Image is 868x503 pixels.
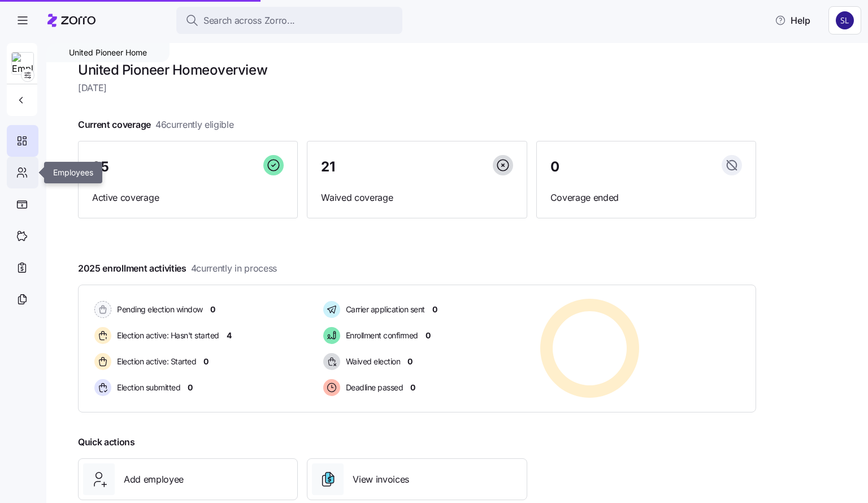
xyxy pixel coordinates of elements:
[114,304,203,315] span: Pending election window
[342,382,403,393] span: Deadline passed
[78,435,135,449] span: Quick actions
[321,191,513,205] span: Waived coverage
[188,382,193,393] span: 0
[114,382,180,393] span: Election submitted
[550,160,559,174] span: 0
[46,43,170,62] div: United Pioneer Home
[203,14,295,28] span: Search across Zorro...
[78,81,756,95] span: [DATE]
[155,118,234,132] span: 46 currently eligible
[92,191,284,205] span: Active coverage
[410,382,415,393] span: 0
[191,261,277,276] span: 4 currently in process
[92,160,108,174] span: 25
[78,118,234,132] span: Current coverage
[550,191,742,205] span: Coverage ended
[12,53,33,75] img: Employer logo
[176,7,402,34] button: Search across Zorro...
[342,356,401,367] span: Waived election
[203,356,209,367] span: 0
[775,14,810,27] span: Help
[321,160,335,174] span: 21
[114,330,219,341] span: Election active: Hasn't started
[432,304,437,315] span: 0
[407,356,413,367] span: 0
[124,472,184,487] span: Add employee
[342,304,425,315] span: Carrier application sent
[114,356,196,367] span: Election active: Started
[426,330,431,341] span: 0
[766,9,819,32] button: Help
[836,11,854,29] img: 9541d6806b9e2684641ca7bfe3afc45a
[353,472,409,487] span: View invoices
[227,330,232,341] span: 4
[342,330,418,341] span: Enrollment confirmed
[78,261,277,276] span: 2025 enrollment activities
[78,61,756,79] h1: United Pioneer Home overview
[210,304,215,315] span: 0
